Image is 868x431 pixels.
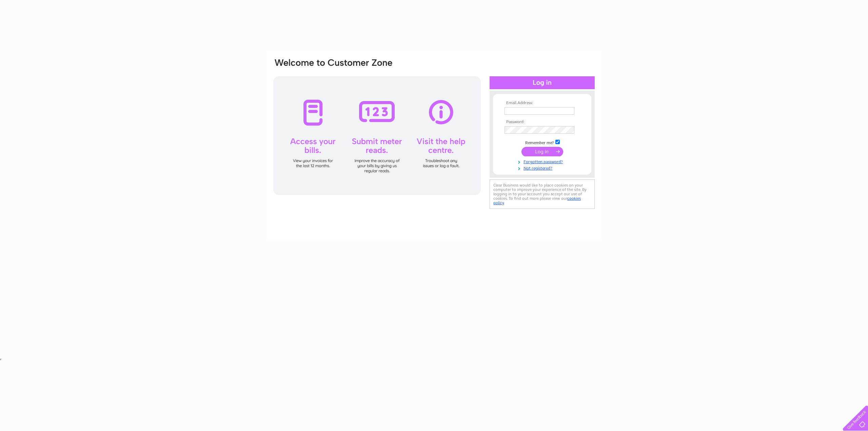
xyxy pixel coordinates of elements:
a: Forgotten password? [505,158,581,164]
td: Remember me? [503,139,581,145]
a: Not registered? [505,164,581,171]
th: Password: [503,120,581,124]
input: Submit [521,147,563,156]
th: Email Address: [503,101,581,105]
a: cookies policy [493,196,581,205]
div: Clear Business would like to place cookies on your computer to improve your experience of the sit... [490,179,595,209]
